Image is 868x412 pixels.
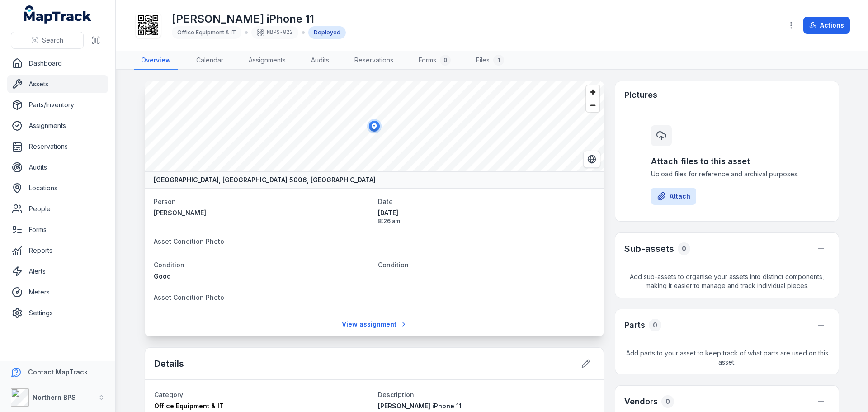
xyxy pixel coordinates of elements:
div: 1 [493,55,504,66]
a: Reservations [7,137,108,156]
span: Add sub-assets to organise your assets into distinct components, making it easier to manage and t... [615,265,839,298]
button: Actions [803,17,850,34]
h3: Parts [624,319,645,331]
h3: Attach files to this asset [651,155,803,168]
a: View assignment [336,316,413,333]
span: Good [154,272,171,280]
span: Condition [154,261,184,269]
h2: Sub-assets [624,242,674,255]
button: Switch to Satellite View [583,151,600,168]
a: Locations [7,179,108,197]
a: Files1 [469,51,511,70]
div: 0 [649,319,661,331]
span: Office Equipment & IT [154,402,224,410]
a: Calendar [189,51,231,70]
a: Settings [7,304,108,322]
span: Add parts to your asset to keep track of what parts are used on this asset. [615,341,839,374]
button: Attach [651,188,696,205]
span: Search [42,36,63,45]
span: 8:26 am [378,218,595,225]
a: Assignments [241,51,293,70]
span: Category [154,391,183,398]
span: Date [378,198,393,205]
span: Upload files for reference and archival purposes. [651,170,803,179]
a: Parts/Inventory [7,96,108,114]
h1: [PERSON_NAME] iPhone 11 [172,12,346,26]
span: Condition [378,261,409,269]
span: Description [378,391,414,398]
div: 0 [440,55,451,66]
span: Office Equipment & IT [177,29,236,36]
span: Asset Condition Photo [154,237,224,245]
canvas: Map [145,81,604,171]
a: Alerts [7,262,108,280]
span: [DATE] [378,208,595,218]
span: Person [154,198,176,205]
a: Reports [7,242,108,260]
strong: [GEOGRAPHIC_DATA], [GEOGRAPHIC_DATA] 5006, [GEOGRAPHIC_DATA] [154,175,376,185]
span: Asset Condition Photo [154,294,224,301]
a: Dashboard [7,54,108,72]
strong: Northern BPS [33,393,76,401]
h3: Pictures [624,89,657,101]
a: Forms0 [411,51,458,70]
a: [PERSON_NAME] [154,208,371,218]
a: Overview [134,51,178,70]
button: Zoom out [586,99,599,112]
div: Deployed [308,26,346,39]
a: MapTrack [24,5,92,24]
time: 15/10/2025, 8:26:08 am [378,208,595,225]
a: Assets [7,75,108,93]
div: 0 [678,242,690,255]
button: Search [11,32,84,49]
div: 0 [661,395,674,408]
h2: Details [154,357,184,370]
a: Forms [7,221,108,239]
a: Reservations [347,51,401,70]
h3: Vendors [624,395,658,408]
a: People [7,200,108,218]
a: Audits [304,51,336,70]
div: NBPS-022 [251,26,298,39]
a: Audits [7,158,108,176]
span: [PERSON_NAME] iPhone 11 [378,402,462,410]
button: Zoom in [586,85,599,99]
a: Meters [7,283,108,301]
a: Assignments [7,117,108,135]
strong: Contact MapTrack [28,368,88,376]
